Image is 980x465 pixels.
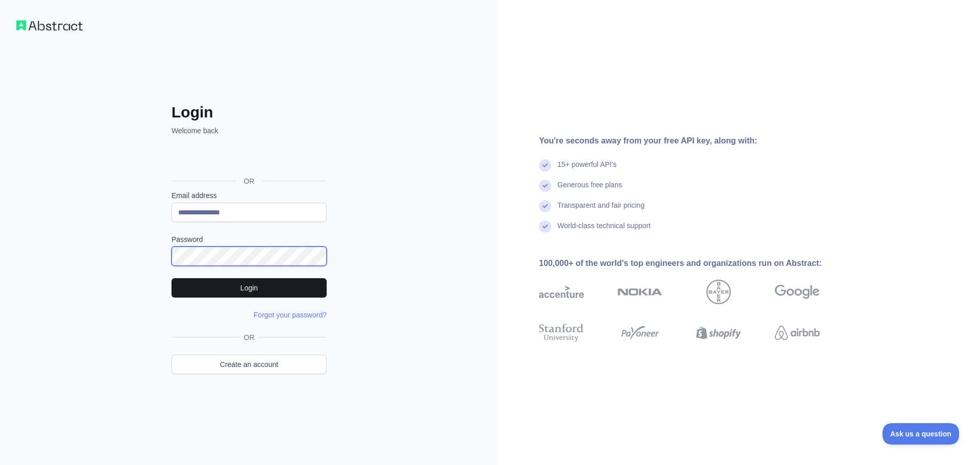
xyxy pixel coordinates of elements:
[775,280,820,304] img: google
[171,278,327,298] button: Login
[166,147,330,169] iframe: Botón Iniciar sesión con Google
[706,280,731,304] img: bayer
[618,280,663,304] img: nokia
[539,159,551,172] img: check mark
[618,322,663,344] img: payoneer
[539,280,584,304] img: accenture
[539,135,852,147] div: You're seconds away from your free API key, along with:
[539,221,551,233] img: check mark
[557,180,622,200] div: Generous free plans
[171,234,327,244] label: Password
[557,221,651,241] div: World-class technical support
[236,176,263,186] span: OR
[557,159,617,180] div: 15+ powerful API's
[539,322,584,344] img: stanford university
[171,126,327,136] p: Welcome back
[557,200,645,221] div: Transparent and fair pricing
[775,322,820,344] img: airbnb
[883,423,960,445] iframe: Toggle Customer Support
[696,322,741,344] img: shopify
[539,180,551,192] img: check mark
[171,103,327,121] h2: Login
[254,311,327,319] a: Forgot your password?
[171,190,327,201] label: Email address
[539,257,852,270] div: 100,000+ of the world's top engineers and organizations run on Abstract:
[240,332,259,342] span: OR
[539,200,551,212] img: check mark
[171,355,327,374] a: Create an account
[16,20,83,31] img: Workflow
